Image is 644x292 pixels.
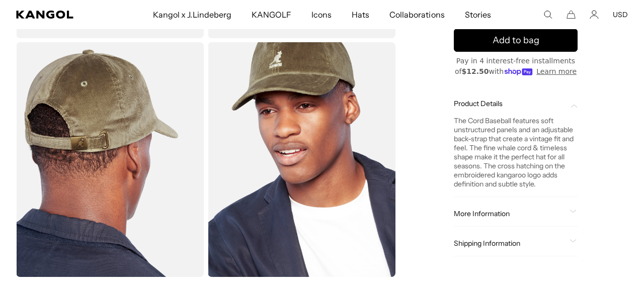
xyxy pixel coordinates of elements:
button: USD [613,10,628,19]
div: The Cord Baseball features soft unstructured panels and an adjustable back-strap that create a vi... [454,117,578,189]
a: Account [590,10,599,19]
img: nickel [208,42,395,276]
summary: Search here [543,10,552,19]
button: Add to bag [454,29,578,52]
span: Shipping Information [454,239,566,248]
span: Product Details [454,100,566,109]
img: nickel [16,42,204,276]
span: More Information [454,210,566,219]
span: Add to bag [493,34,539,47]
button: Cart [567,10,576,19]
a: Kangol [16,11,101,19]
